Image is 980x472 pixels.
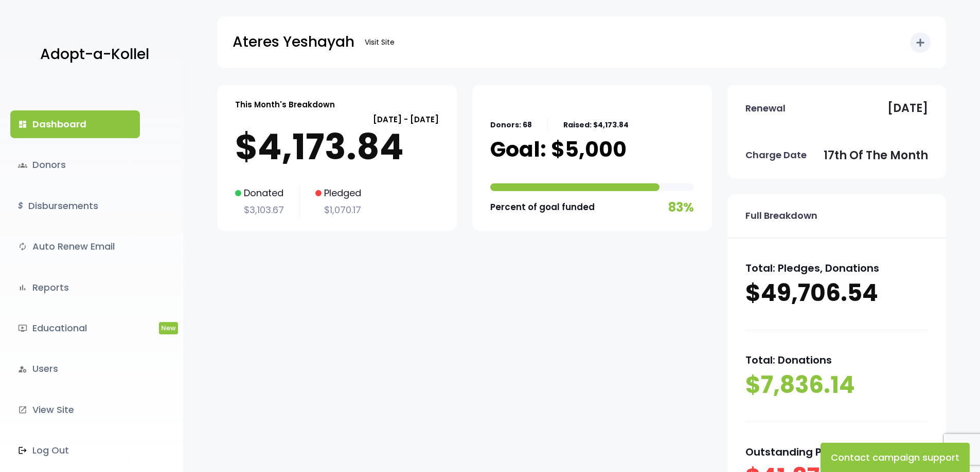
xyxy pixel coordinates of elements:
p: [DATE] [887,98,928,119]
p: Outstanding Pledges [745,443,928,461]
p: Charge Date [745,147,807,163]
i: add [914,36,926,49]
span: groups [18,161,27,170]
i: ondemand_video [18,324,27,333]
button: add [910,32,931,53]
p: [DATE] - [DATE] [235,112,439,126]
p: $7,836.14 [745,369,928,401]
p: 17th of the month [824,145,928,166]
i: $ [18,199,23,214]
p: Total: Pledges, Donations [745,259,928,277]
p: $49,706.54 [745,277,928,309]
a: Log Out [10,437,140,464]
p: This Month's Breakdown [235,98,335,111]
a: manage_accountsUsers [10,355,140,383]
p: Full Breakdown [745,207,817,224]
i: manage_accounts [18,365,27,374]
a: ondemand_videoEducationalNew [10,314,140,342]
span: New [159,322,178,334]
p: $1,070.17 [315,202,361,218]
i: autorenew [18,242,27,251]
a: bar_chartReports [10,274,140,301]
a: dashboardDashboard [10,110,140,138]
p: $3,103.67 [235,202,284,218]
a: $Disbursements [10,192,140,220]
p: Percent of goal funded [490,199,595,215]
p: Donors: 68 [490,119,532,131]
i: bar_chart [18,283,27,292]
p: Pledged [315,185,361,201]
a: launchView Site [10,396,140,424]
p: Donated [235,185,284,201]
p: Adopt-a-Kollel [40,42,149,67]
a: Visit Site [360,32,400,52]
i: dashboard [18,120,27,129]
p: Total: Donations [745,351,928,369]
p: Renewal [745,100,786,117]
p: Goal: $5,000 [490,137,627,162]
a: Adopt-a-Kollel [35,30,149,80]
button: Contact campaign support [821,443,970,472]
p: Ateres Yeshayah [233,29,354,55]
p: 83% [668,196,694,218]
a: groupsDonors [10,151,140,179]
p: Raised: $4,173.84 [563,119,629,131]
p: $4,173.84 [235,126,439,167]
i: launch [18,405,27,414]
a: autorenewAuto Renew Email [10,233,140,260]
